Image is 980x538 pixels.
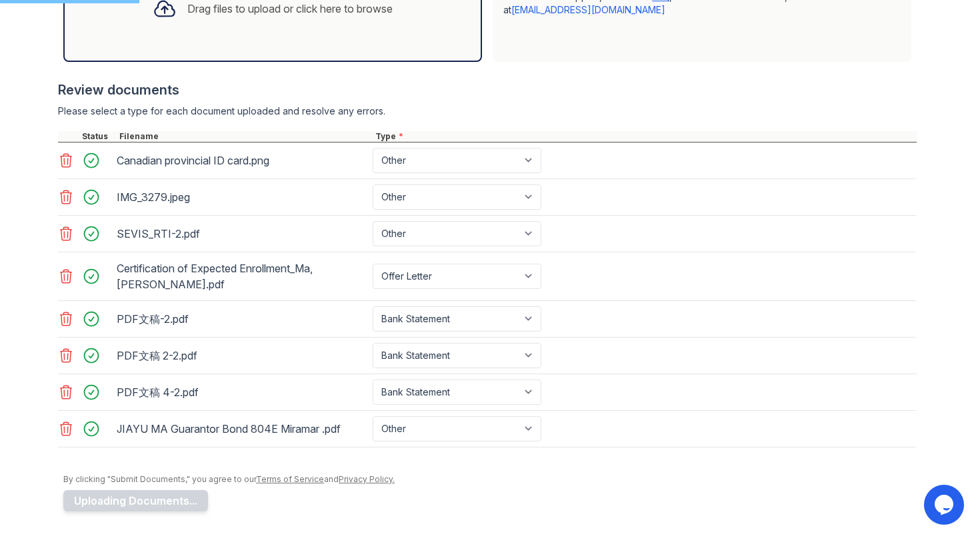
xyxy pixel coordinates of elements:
a: Privacy Policy. [339,474,395,484]
div: Drag files to upload or click here to browse [187,1,393,17]
a: [EMAIL_ADDRESS][DOMAIN_NAME] [511,4,665,15]
div: Type [373,131,917,142]
div: SEVIS_RTI-2.pdf [117,223,367,244]
div: PDF文稿 4-2.pdf [117,382,367,403]
iframe: chat widget [924,485,967,525]
button: Uploading Documents... [63,490,208,511]
div: Canadian provincial ID card.png [117,150,367,171]
a: Terms of Service [256,474,324,484]
div: PDF文稿-2.pdf [117,308,367,330]
div: PDF文稿 2-2.pdf [117,345,367,366]
div: Status [79,131,117,142]
div: By clicking "Submit Documents," you agree to our and [63,474,917,485]
div: Please select a type for each document uploaded and resolve any errors. [58,105,917,118]
div: Review documents [58,81,917,99]
div: IMG_3279.jpeg [117,186,367,208]
div: JIAYU MA Guarantor Bond 804E Miramar .pdf [117,418,367,439]
div: Certification of Expected Enrollment_Ma, [PERSON_NAME].pdf [117,258,367,295]
div: Filename [117,131,373,142]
